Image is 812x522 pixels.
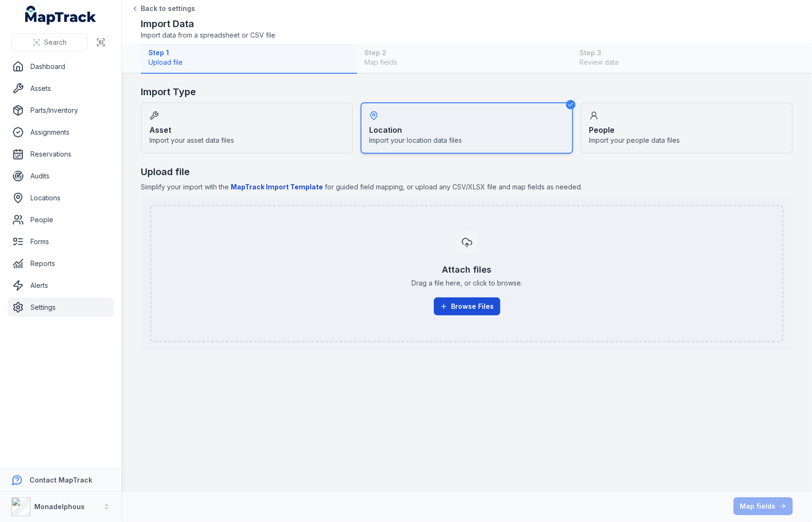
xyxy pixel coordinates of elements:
a: Assets [8,79,114,98]
b: MapTrack Import Template [231,183,323,191]
h2: Upload file [141,165,793,178]
span: Import your asset data files [149,136,234,145]
h3: Attach files [442,263,492,276]
span: Drag a file here, or click to browse. [411,278,522,288]
span: Back to settings [141,4,195,13]
h2: Import Type [141,85,793,98]
a: Forms [8,232,114,251]
strong: Monadelphous [34,502,85,511]
a: Audits [8,167,114,186]
a: Settings [8,298,114,317]
a: Back to settings [131,4,195,13]
strong: Contact MapTrack [29,476,92,484]
a: Assignments [8,123,114,142]
a: Alerts [8,276,114,295]
a: Reservations [8,145,114,164]
span: Search [44,38,67,47]
a: Parts/Inventory [8,101,114,120]
span: Import your location data files [369,136,462,145]
span: Import your people data files [589,136,680,145]
strong: Location [369,124,402,136]
span: Upload file [148,58,350,67]
strong: Asset [149,124,171,136]
strong: People [589,124,615,136]
a: MapTrack [25,6,97,25]
a: Dashboard [8,57,114,76]
span: Simplify your import with the for guided field mapping, or upload any CSV/XLSX file and map field... [141,182,793,192]
button: Step 1Upload file [141,44,357,74]
a: Locations [8,188,114,207]
button: Search [11,33,88,51]
span: Import data from a spreadsheet or CSV file [141,30,275,40]
h2: Import Data [141,17,275,30]
a: People [8,210,114,229]
strong: Step 1 [148,48,350,58]
a: Reports [8,254,114,273]
button: Browse Files [434,297,500,315]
